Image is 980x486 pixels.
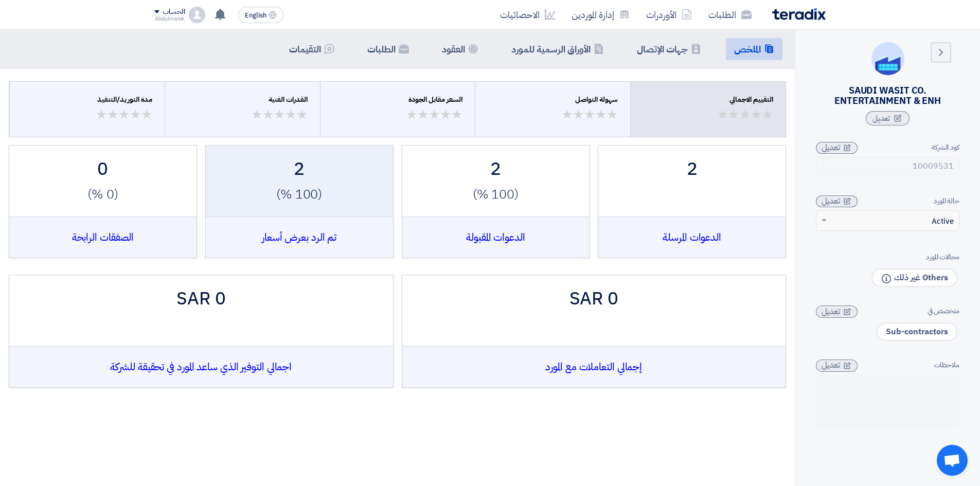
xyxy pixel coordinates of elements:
div: سهولة التواصل [488,94,618,105]
span: ★ [739,105,751,124]
h5: التقيمات [289,43,321,55]
h5: العقود [442,43,465,55]
div: الصفقات الرابحة [9,217,197,258]
div: تم الرد بعرض أسعار [206,217,393,258]
span: English [245,12,266,19]
img: profile_test.png [189,7,205,23]
span: ★ [573,105,584,124]
div: التقييم الاجمالي [643,94,773,105]
span: ★ [762,105,773,124]
button: مدة التوريد/التنفيذ ★★ ★★ ★★ ★★ ★★ [10,82,165,137]
span: ★ [118,105,130,124]
span: ★ [262,105,274,124]
div: السعر مقابل الجودة [333,94,463,105]
div: مدة التوريد/التنفيذ [22,94,152,105]
span: Active [932,215,954,227]
span: Sub-contractors [877,322,957,341]
span: ★ [429,105,440,124]
h5: الطلبات [367,43,396,55]
img: Teradix logo [772,8,826,20]
div: Abdulmalek [154,16,185,22]
div: حالة المورد [816,195,959,206]
div: الحساب [163,8,185,16]
span: ★ [451,105,462,124]
span: ★ [107,105,118,124]
span: ★ [406,105,417,124]
div: 2 [216,156,383,183]
a: إدارة الموردين [563,3,638,27]
div: ملاحظات [816,359,959,370]
span: تعديل [822,141,840,154]
div: (100 %) [413,185,579,204]
div: الدعوات المقبولة [402,217,590,258]
button: التقييم الاجمالي ★★ ★★ ★★ ★★ ★★ [631,82,786,137]
span: تعديل [822,305,840,318]
div: متخصص في [816,305,959,316]
span: تعديل [872,113,890,124]
span: ★ [595,105,607,124]
button: English [238,7,283,23]
div: القدرات الفنية [177,94,308,105]
span: تعديل [822,359,840,371]
div: اجمالي التوفير الذي ساعد المورد في تحقيقة للشركة [9,346,393,387]
input: أدخل كود الشركه... [816,157,959,175]
div: الدعوات المرسلة [598,217,786,258]
a: الاحصائيات [492,3,563,27]
h5: الملخص [734,43,761,55]
div: 0 SAR [20,285,383,313]
div: 2 [609,156,775,183]
span: ★ [296,105,308,124]
span: ★ [96,105,107,124]
span: ★ [285,105,296,124]
a: الأوردرات [638,3,700,27]
button: القدرات الفنية ★★ ★★ ★★ ★★ ★★ [165,82,320,137]
a: Open chat [937,445,968,476]
span: ★ [251,105,262,124]
span: ★ [584,105,595,124]
span: ★ [274,105,285,124]
a: الطلبات [700,3,760,27]
span: ★ [751,105,762,124]
span: تعديل [822,195,840,207]
span: Others غير ذلك [871,268,957,287]
button: السعر مقابل الجودة ★★ ★★ ★★ ★★ ★★ [320,82,475,137]
div: (100 %) [216,185,383,204]
h5: جهات الإتصال [637,43,688,55]
span: ★ [607,105,618,124]
div: (0 %) [20,185,186,204]
span: ★ [130,105,141,124]
span: ★ [561,105,573,124]
h5: الأوراق الرسمية للمورد [511,43,591,55]
div: 2 [413,156,579,183]
div: SAUDI WASIT CO. ENTERTAINMENT & ENH [816,85,959,106]
span: ★ [728,105,739,124]
span: ★ [417,105,429,124]
div: كود الشركة [816,142,959,153]
div: مجالات المورد [816,251,959,262]
span: ★ [440,105,451,124]
span: ★ [141,105,152,124]
div: إجمالي التعاملات مع المورد [402,346,786,387]
div: 0 [20,156,186,183]
div: 0 SAR [413,285,776,313]
button: سهولة التواصل ★★ ★★ ★★ ★★ ★★ [475,82,630,137]
span: ★ [717,105,728,124]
